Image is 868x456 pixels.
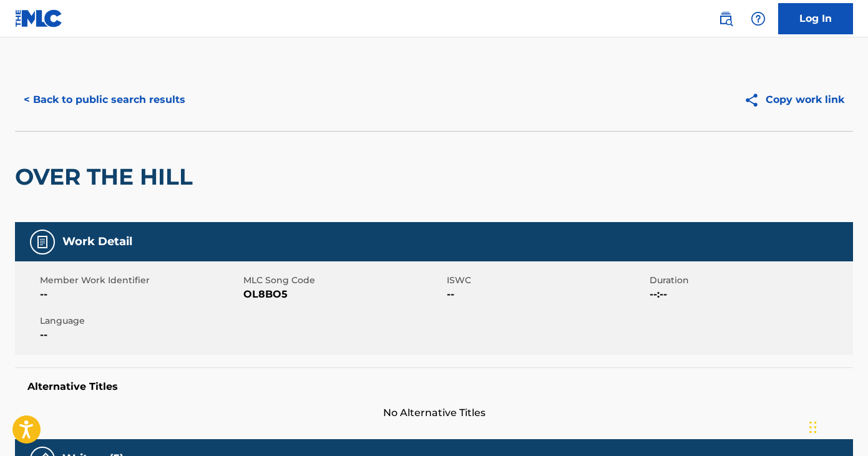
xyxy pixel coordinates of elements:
iframe: Chat Widget [806,396,868,456]
a: Log In [778,3,853,34]
iframe: Resource Center [833,284,868,384]
span: No Alternative Titles [15,405,853,420]
span: Duration [650,274,850,287]
h5: Work Detail [62,235,132,249]
div: Drag [809,409,817,446]
span: Language [40,314,240,327]
img: search [718,11,733,26]
span: --:-- [650,287,850,302]
span: ISWC [447,274,647,287]
h5: Alternative Titles [27,381,841,393]
span: -- [40,327,240,342]
img: MLC Logo [15,9,63,27]
span: OL8BO5 [243,287,444,302]
span: -- [447,287,647,302]
img: help [751,11,766,26]
button: < Back to public search results [15,84,194,115]
div: Help [746,6,771,31]
img: Work Detail [35,235,50,250]
span: -- [40,287,240,302]
button: Copy work link [735,84,853,115]
h2: OVER THE HILL [15,163,199,191]
span: Member Work Identifier [40,274,240,287]
span: MLC Song Code [243,274,444,287]
a: Public Search [713,6,738,31]
img: Copy work link [744,92,766,108]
